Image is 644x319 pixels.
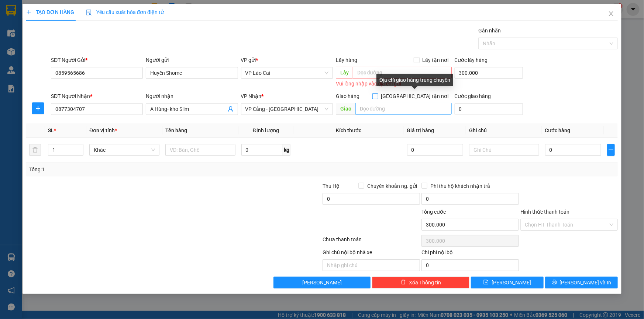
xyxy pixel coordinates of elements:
button: save[PERSON_NAME] [471,277,544,288]
button: delete [29,144,41,156]
label: Hình thức thanh toán [520,209,569,215]
span: Yêu cầu xuất hóa đơn điện tử [86,9,164,15]
span: Định lượng [253,127,279,133]
div: Chưa thanh toán [322,235,421,248]
div: SĐT Người Nhận [51,92,143,100]
span: Tổng cước [421,209,446,215]
span: Giá trị hàng [407,127,434,133]
button: plus [32,102,44,114]
span: close [608,11,614,17]
div: SĐT Người Gửi [51,56,143,64]
span: plus [607,147,614,153]
span: [GEOGRAPHIC_DATA] tận nơi [378,92,452,100]
span: VP Nhận [241,93,262,99]
span: user-add [228,106,234,112]
button: [PERSON_NAME] [273,277,371,288]
span: VP Cảng - Hà Nội [245,104,328,115]
span: Khác [94,144,155,155]
input: Cước lấy hàng [455,67,523,79]
label: Cước giao hàng [455,93,491,99]
div: Tổng: 1 [29,165,249,173]
input: Dọc đường [355,103,452,115]
div: Người nhận [146,92,238,100]
span: [PERSON_NAME] [492,278,531,287]
span: printer [552,280,557,285]
span: Phí thu hộ khách nhận trả [427,182,493,190]
input: Dọc đường [353,67,452,78]
span: kg [283,144,290,156]
span: Đơn vị tính [89,127,117,133]
button: plus [607,144,615,156]
th: Ghi chú [466,123,542,138]
span: Lấy hàng [336,57,357,63]
div: Chi phí nội bộ [421,248,519,259]
span: Giao [336,103,355,115]
input: 0 [407,144,463,156]
div: VP gửi [241,56,333,64]
span: delete [401,280,406,285]
span: save [483,280,489,285]
span: Lấy [336,67,353,78]
input: Cước giao hàng [455,103,523,115]
span: Tên hàng [165,127,187,133]
button: printer[PERSON_NAME] và In [545,277,618,288]
span: LC1309250291 [7,3,87,17]
button: Close [601,4,621,24]
span: Kích thước [336,127,361,133]
span: VP Lào Cai [245,67,328,78]
span: Số Lượng: 10 [21,27,74,37]
span: TẠO ĐƠN HÀNG [26,9,74,15]
span: SL [48,127,54,133]
button: deleteXóa Thông tin [372,277,469,288]
img: icon [86,10,92,15]
div: Ghi chú nội bộ nhà xe [323,248,420,259]
input: Ghi Chú [469,144,539,156]
span: [PERSON_NAME] và In [560,278,612,287]
span: Lấy tận nơi [420,56,452,64]
span: Thu Hộ [323,183,340,189]
div: Vui lòng nhập vào địa chỉ gửi [336,80,452,88]
input: Nhập ghi chú [323,259,420,271]
label: Gán nhãn [478,28,501,34]
input: VD: Bàn, Ghế [165,144,235,156]
span: Chuyển khoản ng. gửi [364,182,420,190]
label: Cước lấy hàng [455,57,488,63]
span: plus [32,105,44,111]
span: plus [26,10,31,15]
span: [PERSON_NAME] [302,278,342,287]
span: C Bích Nấm [34,38,61,44]
div: Địa chỉ giao hàng trung chuyển [376,74,453,86]
span: Giao hàng [336,93,359,99]
span: Xóa Thông tin [409,278,441,287]
span: Cước hàng [545,127,571,133]
div: Người gửi [146,56,238,64]
span: VP Cảng - [GEOGRAPHIC_DATA] [10,45,85,51]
